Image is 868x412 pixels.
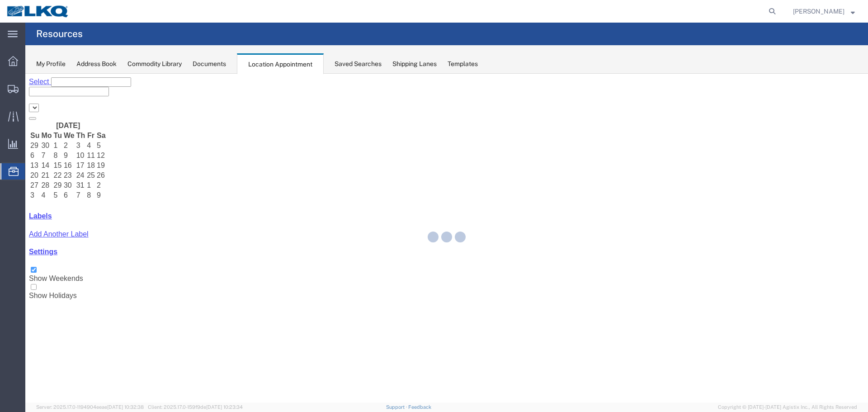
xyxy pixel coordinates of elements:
td: 29 [28,107,37,116]
span: William Haney [793,6,844,16]
td: 23 [38,97,50,106]
td: 28 [15,107,27,116]
th: We [38,57,50,66]
input: Show Holidays [5,210,11,216]
td: 15 [28,87,37,96]
td: 9 [38,77,50,86]
td: 7 [15,77,27,86]
td: 18 [61,87,70,96]
td: 5 [28,117,37,126]
div: Commodity Library [127,59,182,69]
a: Settings [4,174,32,182]
td: 24 [51,97,61,106]
td: 3 [51,67,61,76]
td: 26 [71,97,81,106]
span: [DATE] 10:23:34 [206,404,243,410]
label: Show Weekends [4,193,58,208]
td: 14 [15,87,27,96]
img: logo [6,5,70,18]
td: 19 [71,87,81,96]
div: Shipping Lanes [392,59,437,69]
td: 2 [71,107,81,116]
th: Sa [71,57,81,66]
a: Select [4,4,26,12]
button: [PERSON_NAME] [793,6,855,17]
td: 1 [61,107,70,116]
td: 6 [38,117,50,126]
td: 4 [15,117,27,126]
th: Su [5,57,14,66]
td: 16 [38,87,50,96]
a: Labels [4,138,27,146]
td: 8 [61,117,70,126]
span: [DATE] 10:32:38 [107,404,144,410]
td: 9 [71,117,81,126]
td: 2 [38,67,50,76]
td: 10 [51,77,61,86]
a: Support [386,404,409,410]
td: 1 [28,67,37,76]
input: Show Weekends [5,193,11,199]
td: 29 [5,67,14,76]
span: Server: 2025.17.0-1194904eeae [36,404,144,410]
td: 13 [5,87,14,96]
td: 22 [28,97,37,106]
td: 6 [5,77,14,86]
td: 5 [71,67,81,76]
div: Address Book [76,59,117,69]
td: 3 [5,117,14,126]
td: 17 [51,87,61,96]
td: 7 [51,117,61,126]
div: Saved Searches [335,59,382,69]
td: 11 [61,77,70,86]
a: Add Another Label [4,156,63,164]
a: Feedback [408,404,431,410]
td: 30 [15,67,27,76]
th: Th [51,57,61,66]
th: [DATE] [15,47,70,57]
span: Copyright © [DATE]-[DATE] Agistix Inc., All Rights Reserved [718,403,857,411]
td: 20 [5,97,14,106]
td: 12 [71,77,81,86]
h4: Resources [36,23,83,45]
label: Show Holidays [4,210,52,226]
div: Documents [193,59,226,69]
th: Tu [28,57,37,66]
div: Templates [448,59,478,69]
td: 8 [28,77,37,86]
td: 21 [15,97,27,106]
th: Mo [15,57,27,66]
div: My Profile [36,59,66,69]
td: 4 [61,67,70,76]
td: 31 [51,107,61,116]
div: Location Appointment [237,53,324,74]
td: 27 [5,107,14,116]
td: 30 [38,107,50,116]
span: Select [4,4,24,12]
td: 25 [61,97,70,106]
span: Client: 2025.17.0-159f9de [148,404,243,410]
th: Fr [61,57,70,66]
